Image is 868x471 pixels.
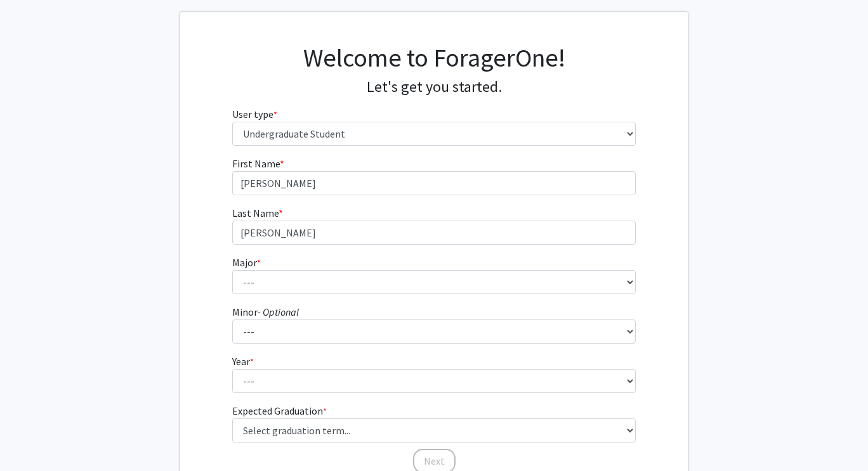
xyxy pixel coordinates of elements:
i: - Optional [258,306,299,318]
span: Last Name [232,207,279,219]
h4: Let's get you started. [232,78,636,96]
label: Expected Graduation [232,403,327,418]
span: First Name [232,157,280,170]
label: Major [232,255,261,270]
iframe: Chat [10,414,54,461]
h1: Welcome to ForagerOne! [232,42,636,73]
label: User type [232,106,277,122]
label: Year [232,354,254,369]
label: Minor [232,304,299,319]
